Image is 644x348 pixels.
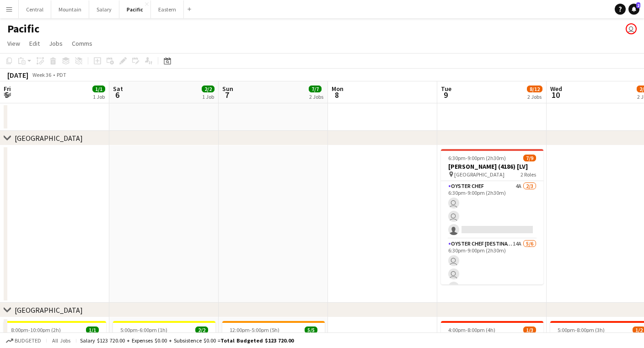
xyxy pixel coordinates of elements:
div: 1 Job [202,93,214,100]
span: 7/7 [309,86,322,92]
span: [GEOGRAPHIC_DATA] [454,171,504,178]
button: Salary [89,0,119,18]
div: PDT [57,71,66,78]
span: 8/12 [527,86,542,92]
span: Week 36 [30,71,53,78]
div: 2 Jobs [527,93,542,100]
span: 7 [221,90,233,100]
span: 8 [330,90,343,100]
span: 5 [2,90,11,100]
a: 2 [628,4,639,15]
span: Mon [332,85,343,93]
span: 10 [549,90,562,100]
div: 2 Jobs [309,93,323,100]
a: Comms [68,37,96,49]
button: Eastern [151,0,184,18]
div: Salary $123 720.00 + Expenses $0.00 + Subsistence $0.00 = [80,337,294,344]
div: 1 Job [93,93,105,100]
span: 4:00pm-8:00pm (4h) [448,327,495,333]
span: 2/2 [195,327,208,333]
button: Mountain [51,0,89,18]
app-job-card: 6:30pm-9:00pm (2h30m)7/9[PERSON_NAME] (4186) [LV] [GEOGRAPHIC_DATA]2 RolesOyster Chef4A2/36:30pm-... [441,149,543,284]
span: Sun [222,85,233,93]
app-card-role: Oyster Chef4A2/36:30pm-9:00pm (2h30m) [441,181,543,239]
span: Comms [72,39,92,48]
span: 1/1 [86,327,99,333]
span: Fri [4,85,11,93]
span: Jobs [49,39,63,48]
span: View [7,39,20,48]
div: [GEOGRAPHIC_DATA] [15,134,83,143]
span: Tue [441,85,451,93]
span: 2/2 [202,86,215,92]
span: 2 Roles [521,171,536,178]
button: Pacific [119,0,151,18]
app-user-avatar: Michael Bourie [626,23,637,34]
span: 1/3 [523,327,536,333]
a: Jobs [45,37,66,49]
span: Total Budgeted $123 720.00 [220,337,294,344]
a: View [4,37,24,49]
span: 7/9 [523,155,536,161]
button: Budgeted [5,336,43,346]
span: 8:00pm-10:00pm (2h) [11,327,61,333]
div: [DATE] [7,70,28,80]
a: Edit [26,37,43,49]
span: 2 [636,2,640,8]
div: [GEOGRAPHIC_DATA] [15,305,83,315]
span: Budgeted [15,337,41,344]
span: 5/5 [305,327,317,333]
h1: Pacific [7,22,39,36]
span: Sat [113,85,123,93]
span: 5:00pm-6:00pm (1h) [120,327,167,333]
span: All jobs [50,337,72,344]
span: Wed [550,85,562,93]
span: 5:00pm-8:00pm (3h) [558,327,605,333]
span: Edit [29,39,40,48]
app-card-role: Oyster Chef [DESTINATION]14A5/66:30pm-9:00pm (2h30m) [441,239,543,336]
span: 1/1 [92,86,105,92]
span: 6:30pm-9:00pm (2h30m) [448,155,506,161]
span: 12:00pm-5:00pm (5h) [230,327,279,333]
span: 6 [112,90,123,100]
button: Central [19,0,51,18]
span: 9 [440,90,451,100]
h3: [PERSON_NAME] (4186) [LV] [441,162,543,171]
